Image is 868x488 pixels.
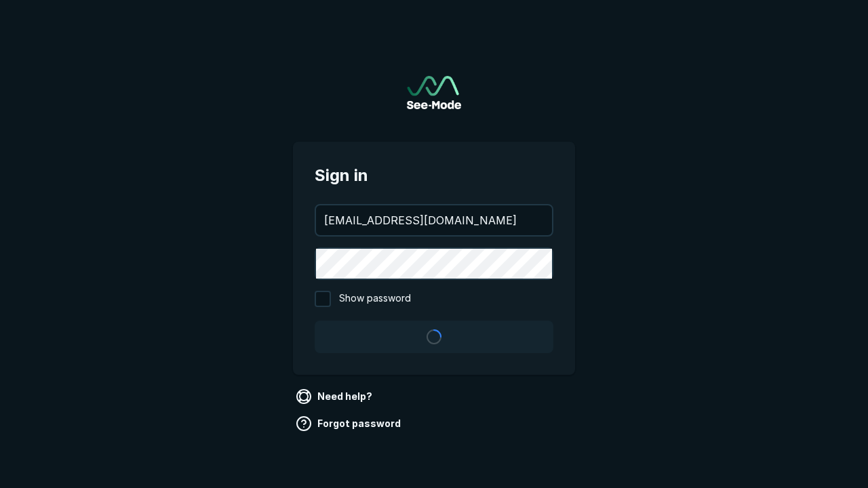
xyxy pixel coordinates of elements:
a: Forgot password [293,413,406,434]
img: See-Mode Logo [407,76,461,109]
a: Go to sign in [407,76,461,109]
input: your@email.com [316,205,552,235]
span: Show password [339,291,411,307]
a: Need help? [293,386,378,407]
span: Sign in [315,163,553,188]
